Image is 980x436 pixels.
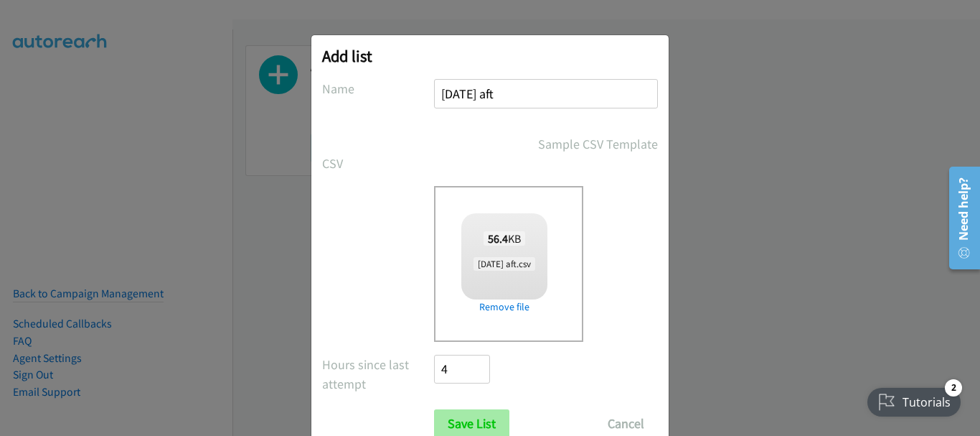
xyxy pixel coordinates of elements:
[488,231,508,246] strong: 56.4
[938,161,980,275] iframe: Resource Center
[322,154,434,173] label: CSV
[322,46,658,66] h2: Add list
[484,231,526,246] span: KB
[473,257,535,271] span: [DATE] aft.csv
[461,300,547,315] a: Remove file
[322,355,434,394] label: Hours since last attempt
[859,374,969,425] iframe: Checklist
[322,79,434,98] label: Name
[538,134,658,154] a: Sample CSV Template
